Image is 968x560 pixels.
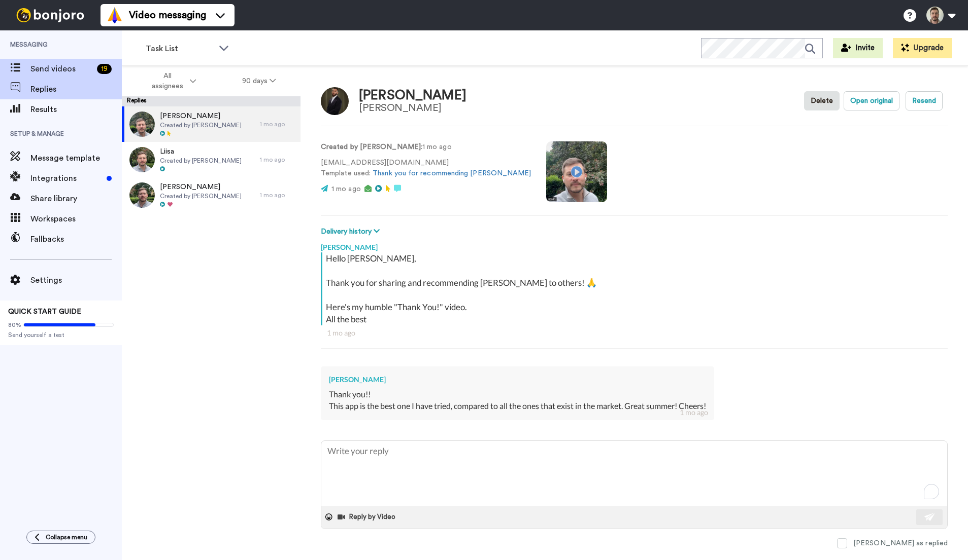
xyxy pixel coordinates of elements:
div: 1 mo ago [680,407,708,418]
span: QUICK START GUIDE [8,308,81,315]
img: 57cbbae1-eb5d-4273-8483-755b03d6f6c5-thumb.jpg [129,111,155,137]
div: [PERSON_NAME] [359,102,466,114]
span: Task List [146,43,214,55]
div: Replies [122,96,301,106]
button: Delete [804,91,840,110]
span: 1 mo ago [331,185,361,193]
button: Collapse menu [26,531,95,544]
a: LiisaCreated by [PERSON_NAME]1 mo ago [122,142,301,177]
div: This app is the best one I have tried, compared to all the ones that exist in the market. Great s... [329,400,706,412]
div: 19 [97,64,112,74]
strong: Created by [PERSON_NAME] [321,143,421,151]
span: [PERSON_NAME] [160,111,242,121]
a: [PERSON_NAME]Created by [PERSON_NAME]1 mo ago [122,106,301,142]
img: Image of Manuel [321,87,349,115]
div: 1 mo ago [260,156,295,164]
button: Delivery history [321,226,383,237]
button: Resend [906,91,943,110]
img: 440bbacf-5ad3-410f-ac8f-7efc56a81762-thumb.jpg [129,182,155,208]
button: Upgrade [893,38,952,58]
span: Replies [30,83,122,95]
span: Settings [30,274,122,286]
div: Hello [PERSON_NAME], Thank you for sharing and recommending [PERSON_NAME] to others! 🙏 Here's my ... [326,252,945,325]
textarea: To enrich screen reader interactions, please activate Accessibility in Grammarly extension settings [321,441,947,506]
div: 1 mo ago [327,328,942,338]
img: 82b8fdc5-0aeb-44bc-8016-76a70b19bcac-thumb.jpg [129,147,155,172]
span: Liisa [160,146,242,157]
img: bj-logo-header-white.svg [12,8,88,22]
span: Workspaces [30,213,122,225]
a: [PERSON_NAME]Created by [PERSON_NAME]1 mo ago [122,177,301,213]
span: Share library [30,193,122,205]
span: Video messaging [129,8,206,22]
button: All assignees [124,67,219,95]
span: Created by [PERSON_NAME] [160,192,242,200]
div: [PERSON_NAME] [329,375,706,385]
button: Open original [844,91,899,110]
span: Collapse menu [46,533,87,541]
p: : 1 mo ago [321,142,531,153]
span: Send yourself a test [8,331,114,339]
span: Send videos [30,63,93,75]
span: Fallbacks [30,233,122,245]
span: All assignees [147,71,188,91]
span: [PERSON_NAME] [160,182,242,192]
span: Results [30,103,122,116]
img: send-white.svg [924,513,936,521]
button: Invite [833,38,883,58]
div: Thank you!! [329,389,706,400]
span: 80% [8,321,21,329]
button: 90 days [219,72,299,90]
p: [EMAIL_ADDRESS][DOMAIN_NAME] Template used: [321,158,531,179]
div: 1 mo ago [260,120,295,128]
span: Created by [PERSON_NAME] [160,157,242,165]
div: [PERSON_NAME] [359,88,466,103]
button: Reply by Video [337,509,398,525]
img: vm-color.svg [107,7,123,23]
a: Thank you for recommending [PERSON_NAME] [373,170,531,177]
div: [PERSON_NAME] [321,237,948,252]
span: Created by [PERSON_NAME] [160,121,242,129]
span: Message template [30,152,122,164]
span: Integrations [30,172,103,184]
div: 1 mo ago [260,191,295,199]
div: [PERSON_NAME] as replied [853,538,948,548]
